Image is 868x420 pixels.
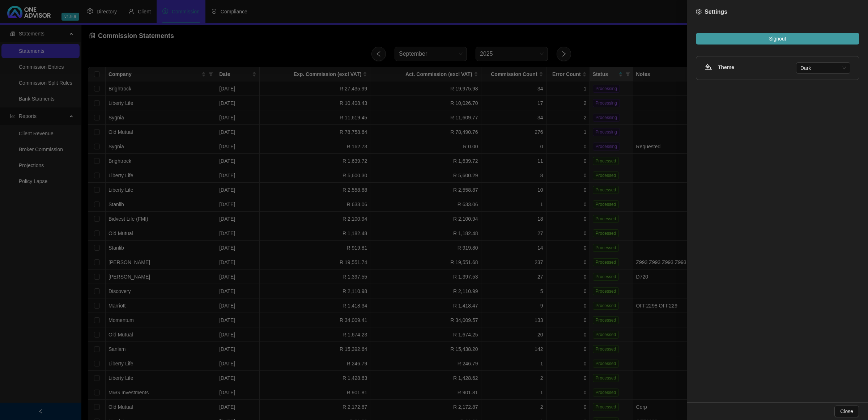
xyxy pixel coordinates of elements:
[769,35,786,43] span: Signout
[840,407,853,415] span: Close
[705,9,727,15] span: Settings
[696,9,702,14] span: setting
[696,33,859,44] button: Signout
[800,63,846,73] span: Dark
[834,406,859,417] button: Close
[718,63,796,71] h4: Theme
[705,63,712,71] span: bg-colors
